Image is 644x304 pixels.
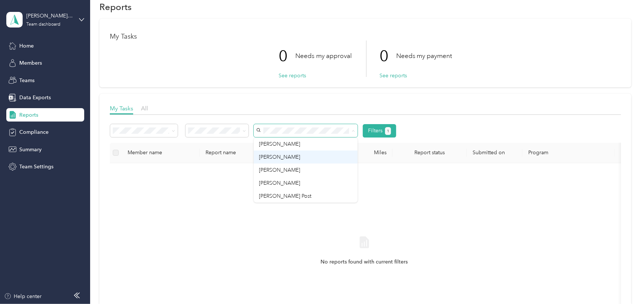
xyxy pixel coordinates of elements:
button: See reports [279,72,306,80]
p: 0 [279,41,295,72]
span: Reports [19,111,38,119]
span: [PERSON_NAME] [259,154,300,160]
span: 1 [387,128,389,135]
div: [PERSON_NAME][EMAIL_ADDRESS][PERSON_NAME][DOMAIN_NAME] [26,12,73,20]
div: Member name [128,149,194,156]
th: Submitted on [467,143,522,163]
h1: Reports [99,3,132,11]
th: Report name [200,143,281,163]
span: [PERSON_NAME] [259,180,300,186]
span: Report status [398,149,461,156]
span: Summary [19,146,42,153]
span: Members [19,59,42,67]
p: 0 [379,41,396,72]
span: My Tasks [110,105,133,112]
p: Needs my payment [396,51,452,61]
div: Miles [343,149,387,156]
span: [PERSON_NAME] Post [259,193,311,199]
h1: My Tasks [110,33,621,41]
span: No reports found with current filters [321,258,408,266]
span: Team Settings [19,163,53,171]
span: [PERSON_NAME] [259,167,300,173]
th: Member name [122,143,200,163]
iframe: Everlance-gr Chat Button Frame [602,262,644,304]
p: Needs my approval [295,51,352,61]
span: Compliance [19,128,49,136]
span: [PERSON_NAME] [259,141,300,147]
button: Help center [4,292,42,300]
span: All [141,105,148,112]
th: Program [522,143,615,163]
div: Team dashboard [26,22,60,27]
button: Filters1 [363,124,397,138]
button: 1 [385,127,391,135]
span: Teams [19,77,34,84]
button: See reports [379,72,407,80]
span: Home [19,42,34,50]
span: Data Exports [19,94,51,101]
